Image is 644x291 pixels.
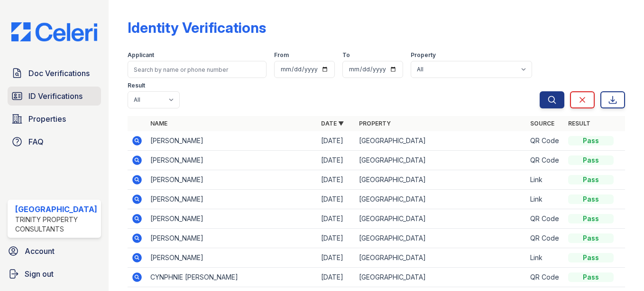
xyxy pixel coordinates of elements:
a: FAQ [8,132,101,151]
label: To [342,51,350,59]
div: Pass [568,136,614,145]
span: ID Verifications [28,90,83,102]
div: Identity Verifications [128,19,266,36]
td: QR Code [526,151,564,170]
td: [GEOGRAPHIC_DATA] [355,170,526,190]
td: [GEOGRAPHIC_DATA] [355,151,526,170]
a: Properties [8,109,101,128]
label: Property [411,51,436,59]
td: [PERSON_NAME] [147,131,318,151]
td: [PERSON_NAME] [147,229,318,248]
td: Link [526,190,564,209]
div: Pass [568,253,614,262]
td: [DATE] [317,229,355,248]
td: [GEOGRAPHIC_DATA] [355,229,526,248]
span: FAQ [28,136,44,147]
div: Pass [568,175,614,184]
td: [DATE] [317,131,355,151]
a: Name [150,120,167,127]
td: [DATE] [317,190,355,209]
td: [DATE] [317,268,355,287]
span: Account [25,245,55,257]
div: Pass [568,272,614,282]
span: Sign out [25,268,54,280]
td: [PERSON_NAME] [147,190,318,209]
td: [GEOGRAPHIC_DATA] [355,190,526,209]
td: [PERSON_NAME] [147,248,318,268]
td: CYNPHNIE [PERSON_NAME] [147,268,318,287]
td: [GEOGRAPHIC_DATA] [355,131,526,151]
td: [PERSON_NAME] [147,209,318,229]
td: [PERSON_NAME] [147,170,318,190]
td: [GEOGRAPHIC_DATA] [355,268,526,287]
label: Result [128,82,145,89]
img: CE_Logo_Blue-a8612792a0a2168367f1c8372b55b34899dd931a85d93a1a3d3e32e68fde9ad4.png [4,22,105,42]
a: Sign out [4,264,105,283]
a: Result [568,120,590,127]
td: QR Code [526,209,564,229]
td: QR Code [526,131,564,151]
input: Search by name or phone number [128,61,267,78]
a: Account [4,242,105,261]
a: Property [359,120,391,127]
label: Applicant [128,51,154,59]
a: Date ▼ [321,120,344,127]
td: [GEOGRAPHIC_DATA] [355,209,526,229]
td: [DATE] [317,151,355,170]
a: ID Verifications [8,87,101,106]
div: Pass [568,194,614,204]
label: From [274,51,289,59]
a: Source [530,120,554,127]
td: QR Code [526,268,564,287]
td: [DATE] [317,170,355,190]
td: [PERSON_NAME] [147,151,318,170]
div: Pass [568,214,614,223]
td: Link [526,170,564,190]
div: Trinity Property Consultants [15,215,97,234]
td: Link [526,248,564,268]
div: Pass [568,155,614,165]
td: [DATE] [317,209,355,229]
td: QR Code [526,229,564,248]
div: [GEOGRAPHIC_DATA] [15,204,97,215]
td: [DATE] [317,248,355,268]
span: Doc Verifications [28,68,90,79]
span: Properties [28,113,66,125]
div: Pass [568,233,614,243]
td: [GEOGRAPHIC_DATA] [355,248,526,268]
a: Doc Verifications [8,64,101,83]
